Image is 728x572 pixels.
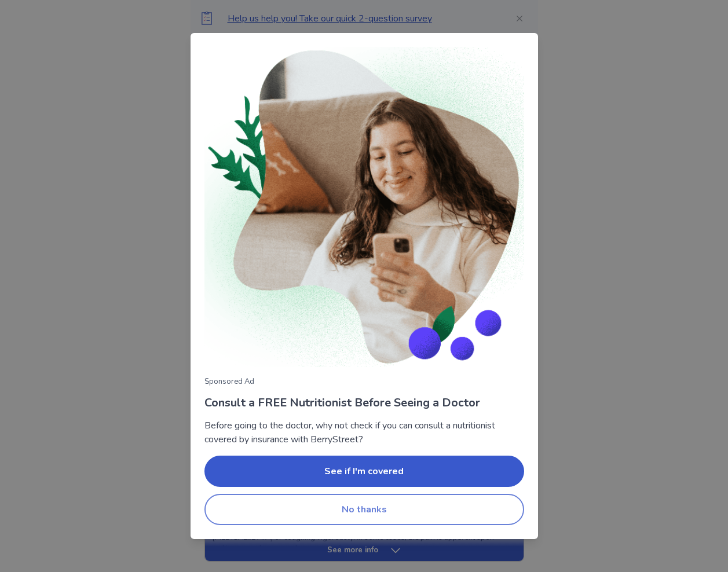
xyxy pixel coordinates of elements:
button: No thanks [204,494,524,525]
p: Consult a FREE Nutritionist Before Seeing a Doctor [204,394,524,412]
img: Woman consulting with nutritionist on phone [204,47,524,367]
p: Sponsored Ad [204,376,524,388]
p: Before going to the doctor, why not check if you can consult a nutritionist covered by insurance ... [204,419,524,446]
button: See if I'm covered [204,456,524,487]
